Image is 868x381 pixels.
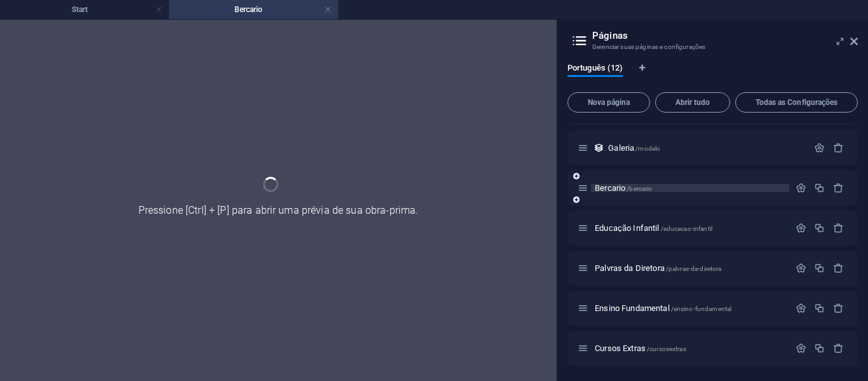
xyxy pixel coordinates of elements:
span: Clique para abrir a página [608,143,660,153]
span: Nova página [573,99,644,106]
span: /ensino-fundamental [671,305,732,312]
span: Abrir tudo [661,99,724,106]
div: Remover [833,142,844,153]
div: Duplicar [814,343,825,354]
span: Cursos Extras [595,343,686,353]
span: Todas as Configurações [741,99,852,106]
div: Remover [833,183,844,193]
div: Configurações [796,343,806,354]
div: Configurações [814,142,825,153]
span: /cursosextras [647,345,686,352]
span: Clique para abrir a página [595,183,652,193]
span: Português (12) [567,60,623,78]
div: Ensino Fundamental/ensino-fundamental [591,304,789,312]
span: /bercario [627,185,652,192]
button: Todas as Configurações [735,92,858,113]
button: Abrir tudo [655,92,730,113]
h4: Bercario [169,3,338,17]
div: Duplicar [814,263,825,274]
div: Educação Infantil/educacao-infantil [591,224,789,232]
div: Configurações [796,183,806,193]
div: Galeria/modelo [604,144,808,152]
div: Remover [833,343,844,354]
span: /palvras-da-diretora [666,265,722,272]
span: /educacao-infantil [661,225,713,232]
div: Duplicar [814,223,825,233]
div: Duplicar [814,303,825,314]
div: Remover [833,223,844,233]
h3: Gerenciar suas páginas e configurações [592,41,832,53]
div: Guia de Idiomas [567,63,858,87]
div: Palvras da Diretora/palvras-da-diretora [591,264,789,272]
span: Ensino Fundamental [595,303,731,313]
div: Duplicar [814,183,825,193]
div: Configurações [796,223,806,233]
div: Configurações [796,263,806,274]
h2: Páginas [592,30,858,41]
div: Bercario/bercario [591,184,789,192]
span: Clique para abrir a página [595,223,712,233]
div: Cursos Extras/cursosextras [591,344,789,352]
div: Configurações [796,303,806,314]
div: Remover [833,263,844,274]
span: /modelo [635,145,660,152]
button: Nova página [567,92,650,113]
span: Palvras da Diretora [595,263,721,273]
div: Esse layout é usado como modelo para todos os itens (por exemplo, uma postagem de blog) desta col... [593,142,604,153]
div: Remover [833,303,844,314]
